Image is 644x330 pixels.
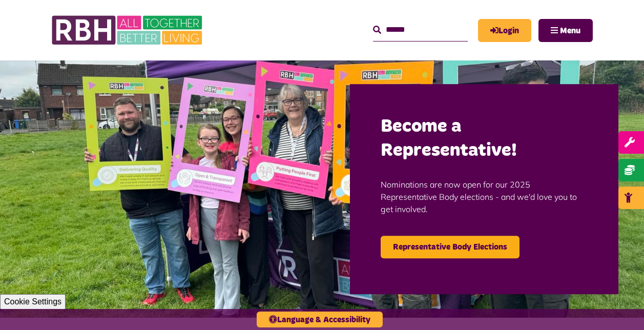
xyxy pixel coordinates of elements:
[257,312,383,327] button: Language & Accessibility
[381,163,588,231] p: Nominations are now open for our 2025 Representative Body elections - and we'd love you to get in...
[381,236,520,258] a: Representative Body Elections
[538,19,593,42] button: Navigation
[478,19,531,42] a: MyRBH
[381,115,588,163] h2: Become a Representative!
[560,27,580,35] span: Menu
[51,10,205,50] img: RBH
